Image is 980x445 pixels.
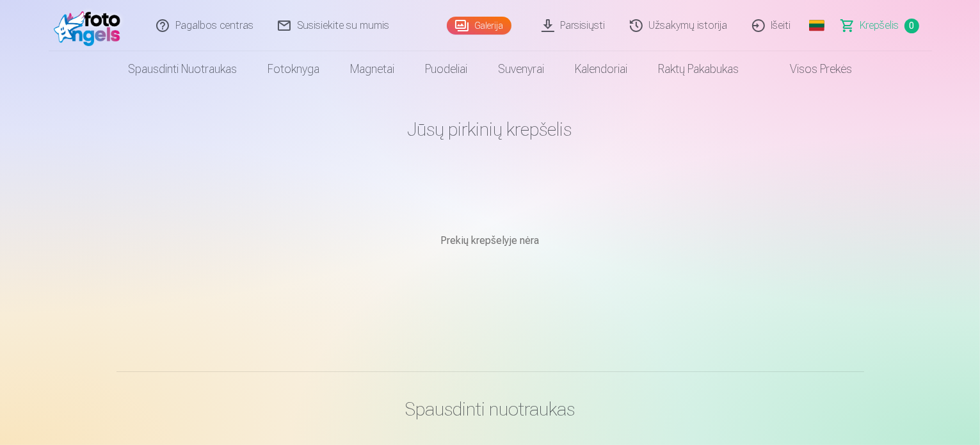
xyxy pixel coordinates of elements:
[447,17,511,35] a: Galerija
[754,51,867,87] a: Visos prekės
[904,19,919,33] span: 0
[252,51,335,87] a: Fotoknyga
[860,18,899,33] span: Krepšelis
[113,51,252,87] a: Spausdinti nuotraukas
[116,118,864,141] h1: Jūsų pirkinių krepšelis
[54,5,127,46] img: /fa2
[335,51,410,87] a: Magnetai
[643,51,754,87] a: Raktų pakabukas
[410,51,483,87] a: Puodeliai
[559,51,643,87] a: Kalendoriai
[483,51,559,87] a: Suvenyrai
[127,398,854,421] h3: Spausdinti nuotraukas
[116,233,864,248] p: Prekių krepšelyje nėra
